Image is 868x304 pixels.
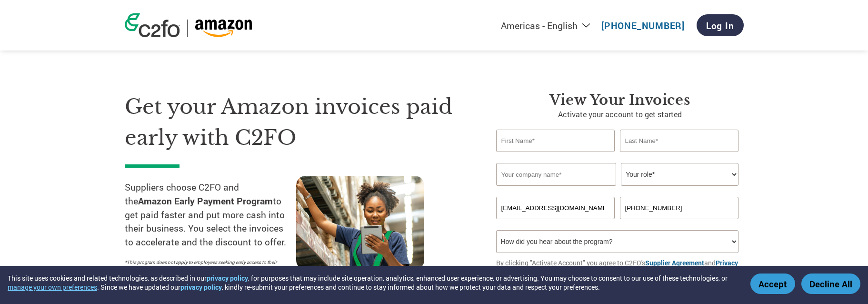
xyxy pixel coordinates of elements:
[496,163,616,186] input: Your company name*
[207,274,248,283] a: privacy policy
[620,130,739,152] input: Last Name*
[697,14,744,36] a: Log In
[496,258,744,278] p: By clicking "Activate Account" you agree to C2FO's and
[125,259,287,273] p: *This program does not apply to employees seeking early access to their paychecks or payroll adva...
[8,283,97,292] button: manage your own preferences
[620,153,739,159] div: Invalid last name or last name is too long
[496,153,615,159] div: Invalid first name or first name is too long
[620,197,739,219] input: Phone*
[296,176,424,270] img: supply chain worker
[750,274,795,294] button: Accept
[496,109,744,120] p: Activate your account to get started
[496,220,615,226] div: Inavlid Email Address
[8,274,737,292] div: This site uses cookies and related technologies, as described in our , for purposes that may incl...
[496,258,738,277] a: Privacy Policy
[621,163,738,186] select: Title/Role
[496,91,744,109] h3: View Your Invoices
[195,20,252,37] img: Amazon
[125,181,296,249] p: Suppliers choose C2FO and the to get paid faster and put more cash into their business. You selec...
[496,130,615,152] input: First Name*
[180,283,222,292] a: privacy policy
[801,274,860,294] button: Decline All
[125,91,468,153] h1: Get your Amazon invoices paid early with C2FO
[496,197,615,219] input: Invalid Email format
[620,220,739,226] div: Inavlid Phone Number
[138,195,273,207] strong: Amazon Early Payment Program
[645,258,704,267] a: Supplier Agreement
[125,13,180,37] img: c2fo logo
[601,20,685,31] a: [PHONE_NUMBER]
[496,187,739,193] div: Invalid company name or company name is too long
